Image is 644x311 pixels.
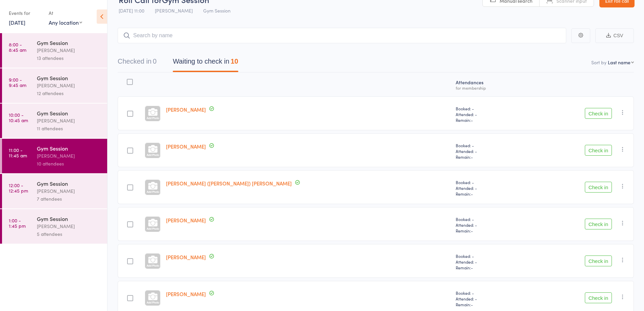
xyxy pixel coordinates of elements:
button: CSV [595,28,634,43]
a: [PERSON_NAME] ([PERSON_NAME]) [PERSON_NAME] [166,180,292,187]
a: 8:00 -8:45 amGym Session[PERSON_NAME]13 attendees [2,33,107,68]
a: [PERSON_NAME] [166,253,206,261]
div: Atten­dances [453,75,526,93]
div: Gym Session [37,39,101,46]
div: [PERSON_NAME] [37,117,101,125]
span: Booked: - [456,253,524,259]
div: 13 attendees [37,54,101,62]
time: 8:00 - 8:45 am [9,42,26,52]
span: Attended: - [456,148,524,154]
span: - [471,265,473,270]
span: - [471,228,473,234]
input: Search by name [118,28,566,43]
div: Gym Session [37,74,101,82]
span: Remain: [456,265,524,270]
div: Gym Session [37,180,101,187]
div: 5 attendees [37,230,101,238]
a: [PERSON_NAME] [166,217,206,224]
a: [DATE] [9,19,25,26]
div: 11 attendees [37,125,101,132]
a: [PERSON_NAME] [166,290,206,297]
a: [PERSON_NAME] [166,143,206,150]
a: 1:00 -1:45 pmGym Session[PERSON_NAME]5 attendees [2,209,107,244]
a: 11:00 -11:45 amGym Session[PERSON_NAME]10 attendees [2,139,107,173]
button: Check in [585,256,612,266]
span: Attended: - [456,222,524,228]
span: Remain: [456,117,524,123]
span: Booked: - [456,142,524,148]
button: Checked in0 [118,54,157,72]
a: 12:00 -12:45 pmGym Session[PERSON_NAME]7 attendees [2,174,107,208]
span: - [471,302,473,307]
span: Remain: [456,154,524,160]
time: 10:00 - 10:45 am [9,112,28,123]
a: [PERSON_NAME] [166,106,206,113]
span: Gym Session [203,7,231,14]
span: Attended: - [456,296,524,302]
div: 10 attendees [37,160,101,168]
span: Remain: [456,191,524,197]
button: Check in [585,292,612,303]
span: - [471,117,473,123]
div: 7 attendees [37,195,101,203]
a: 10:00 -10:45 amGym Session[PERSON_NAME]11 attendees [2,104,107,138]
button: Check in [585,219,612,229]
div: Gym Session [37,215,101,222]
div: 10 [231,58,238,65]
div: Gym Session [37,109,101,117]
span: [DATE] 11:00 [119,7,144,14]
div: 12 attendees [37,89,101,97]
span: Attended: - [456,185,524,191]
time: 1:00 - 1:45 pm [9,218,26,228]
div: 0 [153,58,157,65]
span: Remain: [456,228,524,234]
span: Attended: - [456,259,524,265]
div: At [49,7,82,19]
time: 9:00 - 9:45 am [9,77,26,88]
div: [PERSON_NAME] [37,187,101,195]
span: Booked: - [456,179,524,185]
span: Booked: - [456,290,524,296]
div: [PERSON_NAME] [37,222,101,230]
div: for membership [456,86,524,90]
a: 9:00 -9:45 amGym Session[PERSON_NAME]12 attendees [2,68,107,103]
div: [PERSON_NAME] [37,152,101,160]
button: Check in [585,108,612,119]
div: [PERSON_NAME] [37,82,101,89]
button: Waiting to check in10 [173,54,238,72]
label: Sort by [591,59,606,66]
span: Booked: - [456,216,524,222]
time: 11:00 - 11:45 am [9,147,27,158]
span: Remain: [456,302,524,307]
span: Attended: - [456,111,524,117]
button: Check in [585,145,612,156]
div: Events for [9,7,42,19]
div: Any location [49,19,82,26]
button: Check in [585,182,612,193]
span: [PERSON_NAME] [155,7,193,14]
span: - [471,154,473,160]
span: Booked: - [456,106,524,111]
span: - [471,191,473,197]
div: Last name [608,59,630,66]
div: [PERSON_NAME] [37,46,101,54]
div: Gym Session [37,145,101,152]
time: 12:00 - 12:45 pm [9,182,28,193]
